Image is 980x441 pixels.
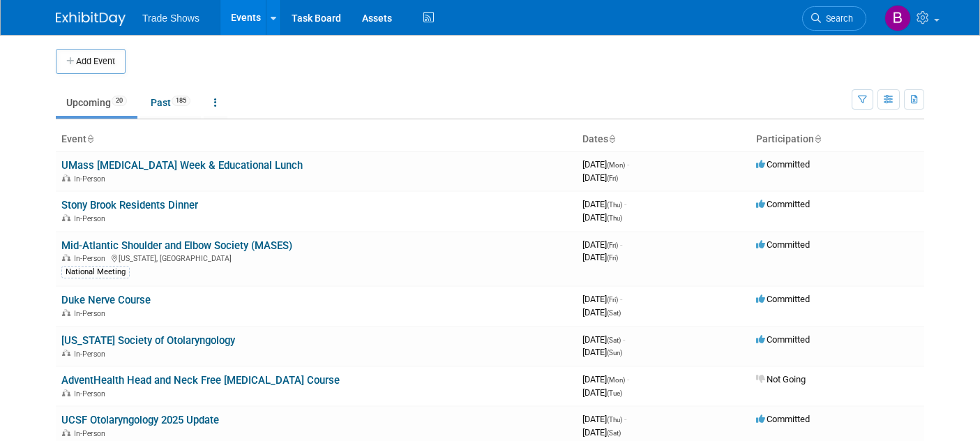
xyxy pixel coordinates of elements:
[582,387,622,398] span: [DATE]
[61,374,340,387] a: AdventHealth Head and Neck Free [MEDICAL_DATA] Course
[607,241,618,249] span: (Fri)
[607,161,625,169] span: (Mon)
[607,376,625,384] span: (Mon)
[74,309,110,318] span: In-Person
[140,89,201,116] a: Past185
[61,252,571,263] div: [US_STATE], [GEOGRAPHIC_DATA]
[607,349,622,357] span: (Sun)
[582,212,622,223] span: [DATE]
[756,294,810,304] span: Committed
[751,128,924,151] th: Participation
[61,294,151,306] a: Duke Nerve Course
[62,309,70,316] img: In-Person Event
[62,389,70,396] img: In-Person Event
[607,416,622,424] span: (Thu)
[607,429,621,437] span: (Sat)
[623,334,625,345] span: -
[582,252,618,262] span: [DATE]
[814,133,821,144] a: Sort by Participation Type
[620,239,622,250] span: -
[74,214,110,223] span: In-Person
[582,374,629,384] span: [DATE]
[582,334,625,345] span: [DATE]
[56,128,577,151] th: Event
[56,89,137,116] a: Upcoming20
[756,374,806,384] span: Not Going
[61,239,292,252] a: Mid-Atlantic Shoulder and Elbow Society (MASES)
[620,294,622,304] span: -
[74,389,110,398] span: In-Person
[607,174,618,182] span: (Fri)
[756,199,810,209] span: Committed
[627,159,629,170] span: -
[884,5,911,31] img: Becca Rensi
[74,350,110,359] span: In-Person
[172,96,190,106] span: 185
[607,201,622,209] span: (Thu)
[582,199,626,209] span: [DATE]
[62,214,70,221] img: In-Person Event
[756,239,810,250] span: Committed
[802,6,866,31] a: Search
[86,133,93,144] a: Sort by Event Name
[582,347,622,357] span: [DATE]
[582,414,626,424] span: [DATE]
[607,254,618,262] span: (Fri)
[607,389,622,397] span: (Tue)
[821,13,853,24] span: Search
[112,96,127,106] span: 20
[582,172,618,183] span: [DATE]
[624,199,626,209] span: -
[74,254,110,263] span: In-Person
[74,174,110,184] span: In-Person
[56,12,126,26] img: ExhibitDay
[62,429,70,436] img: In-Person Event
[61,159,303,172] a: UMass [MEDICAL_DATA] Week & Educational Lunch
[582,307,621,317] span: [DATE]
[756,334,810,345] span: Committed
[142,13,199,24] span: Trade Shows
[608,133,615,144] a: Sort by Start Date
[756,414,810,424] span: Committed
[61,266,130,278] div: National Meeting
[627,374,629,384] span: -
[61,334,235,347] a: [US_STATE] Society of Otolaryngology
[61,414,219,426] a: UCSF Otolaryngology 2025 Update
[62,350,70,357] img: In-Person Event
[61,199,198,211] a: Stony Brook Residents Dinner
[607,296,618,304] span: (Fri)
[582,427,621,438] span: [DATE]
[582,159,629,170] span: [DATE]
[582,239,622,250] span: [DATE]
[607,214,622,222] span: (Thu)
[607,309,621,317] span: (Sat)
[56,49,126,74] button: Add Event
[62,254,70,261] img: In-Person Event
[74,429,110,438] span: In-Person
[577,128,751,151] th: Dates
[756,159,810,170] span: Committed
[62,174,70,181] img: In-Person Event
[582,294,622,304] span: [DATE]
[607,336,621,344] span: (Sat)
[624,414,626,424] span: -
